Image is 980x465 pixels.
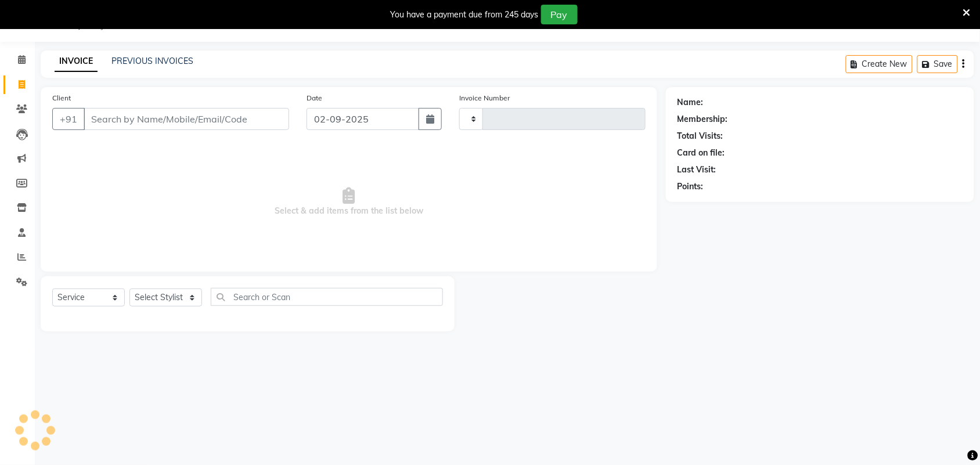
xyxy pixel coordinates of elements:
div: Name: [678,96,704,109]
div: Points: [678,181,704,193]
a: PREVIOUS INVOICES [111,56,193,66]
label: Invoice Number [459,93,510,103]
button: Create New [846,55,913,73]
button: +91 [52,108,85,130]
button: Save [917,55,958,73]
button: Pay [541,5,578,24]
input: Search by Name/Mobile/Email/Code [84,108,289,130]
div: Last Visit: [678,164,716,176]
label: Client [52,93,71,103]
label: Date [307,93,322,103]
div: Total Visits: [678,130,723,142]
div: You have a payment due from 245 days [391,9,539,21]
div: Membership: [678,113,728,125]
span: Select & add items from the list below [52,144,646,260]
input: Search or Scan [211,288,443,306]
div: Card on file: [678,147,725,159]
a: INVOICE [55,51,98,72]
